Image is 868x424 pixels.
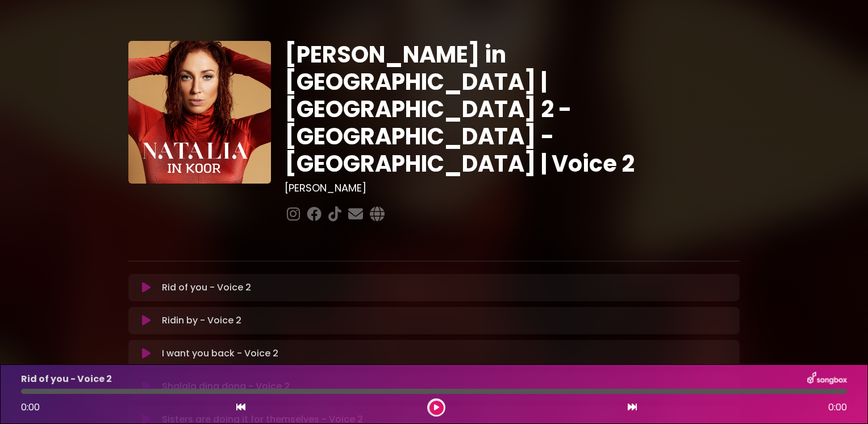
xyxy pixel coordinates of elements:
[828,401,847,414] span: 0:00
[162,281,251,294] p: Rid of you - Voice 2
[128,41,271,184] img: YTVS25JmS9CLUqXqkEhs
[21,401,40,414] span: 0:00
[285,41,740,177] h1: [PERSON_NAME] in [GEOGRAPHIC_DATA] | [GEOGRAPHIC_DATA] 2 - [GEOGRAPHIC_DATA] - [GEOGRAPHIC_DATA] ...
[162,314,241,327] p: Ridin by - Voice 2
[21,372,112,386] p: Rid of you - Voice 2
[162,347,278,360] p: I want you back - Voice 2
[285,182,740,194] h3: [PERSON_NAME]
[807,372,847,386] img: songbox-logo-white.png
